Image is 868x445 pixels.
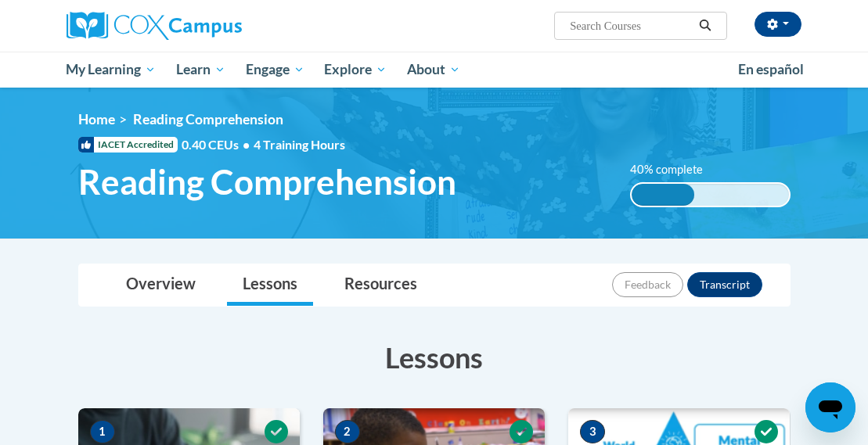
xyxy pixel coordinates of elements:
h3: Lessons [78,338,791,377]
button: Search [693,16,717,35]
span: Reading Comprehension [78,161,456,203]
span: Learn [176,60,225,79]
span: • [243,137,250,152]
img: Cox Campus [67,12,242,40]
span: 1 [90,420,115,443]
span: 2 [335,420,360,443]
input: Search Courses [568,16,693,35]
label: 40% complete [630,161,720,178]
a: Lessons [227,264,313,306]
iframe: Button to launch messaging window [805,382,855,432]
span: Engage [246,60,304,79]
a: My Learning [56,52,167,88]
a: Overview [110,264,211,306]
span: 3 [580,420,605,443]
a: Resources [329,264,433,306]
a: En español [728,53,814,86]
span: 0.40 CEUs [182,136,254,153]
a: Explore [314,52,397,88]
span: IACET Accredited [78,137,178,153]
a: Engage [236,52,315,88]
span: Explore [324,60,387,79]
span: About [407,60,460,79]
span: Reading Comprehension [133,111,283,127]
a: Learn [166,52,236,88]
button: Feedback [612,272,683,297]
a: About [397,52,470,88]
div: Main menu [55,52,814,88]
span: My Learning [66,60,156,79]
div: 40% complete [632,184,694,206]
span: En español [738,61,804,77]
a: Cox Campus [67,12,296,40]
a: Home [78,111,115,127]
button: Account Settings [755,12,801,37]
button: Transcript [687,272,762,297]
span: 4 Training Hours [254,137,345,152]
